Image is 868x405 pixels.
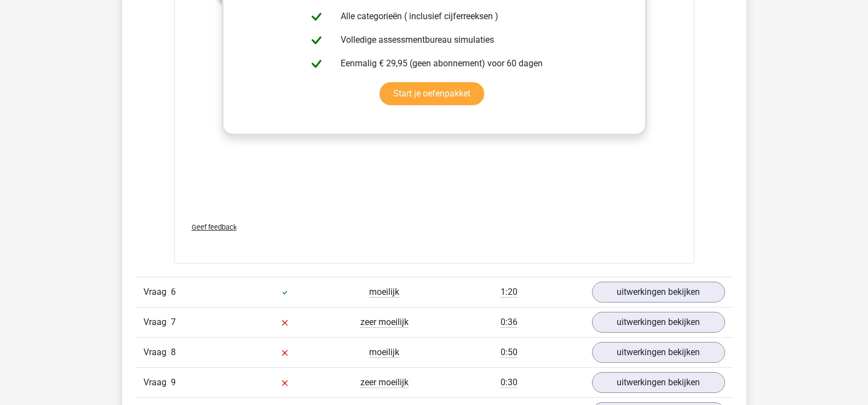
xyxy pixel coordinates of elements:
[143,376,171,389] span: Vraag
[171,287,176,297] span: 6
[171,377,176,387] span: 9
[192,223,237,231] span: Geef feedback
[143,286,171,299] span: Vraag
[501,287,518,298] span: 1:20
[592,342,725,363] a: uitwerkingen bekijken
[171,347,176,357] span: 8
[143,346,171,359] span: Vraag
[592,372,725,393] a: uitwerkingen bekijken
[171,317,176,327] span: 7
[501,347,518,358] span: 0:50
[501,377,518,388] span: 0:30
[360,317,409,328] span: zeer moeilijk
[369,347,399,358] span: moeilijk
[369,287,399,298] span: moeilijk
[501,317,518,328] span: 0:36
[592,312,725,333] a: uitwerkingen bekijken
[592,282,725,303] a: uitwerkingen bekijken
[143,316,171,329] span: Vraag
[380,82,484,105] a: Start je oefenpakket
[360,377,409,388] span: zeer moeilijk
